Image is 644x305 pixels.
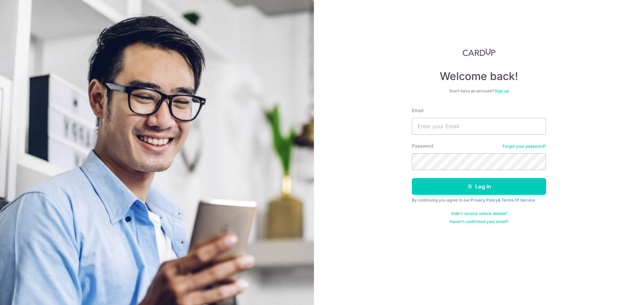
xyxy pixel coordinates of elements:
a: Sign up [495,88,509,93]
a: Terms Of Service [501,198,535,203]
a: Privacy Policy [471,198,498,203]
label: Password [412,143,433,149]
div: Don’t have an account? [412,88,546,94]
img: CardUp Logo [463,48,495,56]
div: By continuing you agree to our & [412,198,546,203]
a: Didn't receive unlock details? [451,211,507,216]
a: Forgot your password? [502,144,546,149]
a: Haven't confirmed your email? [449,219,508,224]
button: Log in [412,178,546,195]
label: Email [412,107,423,114]
h4: Welcome back! [412,70,546,83]
input: Enter your Email [412,118,546,135]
